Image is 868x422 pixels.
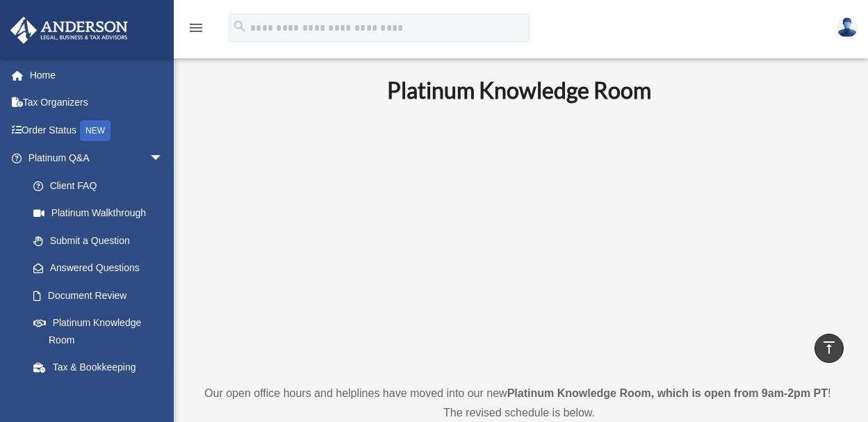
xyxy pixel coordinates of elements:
[19,354,184,398] a: Tax & Bookkeeping Packages
[6,17,132,44] img: Anderson Advisors Platinum Portal
[80,120,110,141] div: NEW
[19,309,177,354] a: Platinum Knowledge Room
[19,172,184,200] a: Client FAQ
[188,19,204,36] i: menu
[10,89,184,117] a: Tax Organizers
[19,254,184,282] a: Answered Questions
[10,145,184,172] a: Platinum Q&Aarrow_drop_down
[507,387,828,399] strong: Platinum Knowledge Room, which is open from 9am-2pm PT
[311,123,728,358] iframe: 231110_Toby_KnowledgeRoom
[19,282,184,309] a: Document Review
[10,61,184,89] a: Home
[837,17,858,38] img: User Pic
[232,19,247,34] i: search
[149,145,177,173] span: arrow_drop_down
[10,116,184,145] a: Order StatusNEW
[821,339,837,356] i: vertical_align_top
[387,76,651,104] b: Platinum Knowledge Room
[19,200,184,227] a: Platinum Walkthrough
[814,334,844,363] a: vertical_align_top
[19,227,184,254] a: Submit a Question
[188,24,204,36] a: menu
